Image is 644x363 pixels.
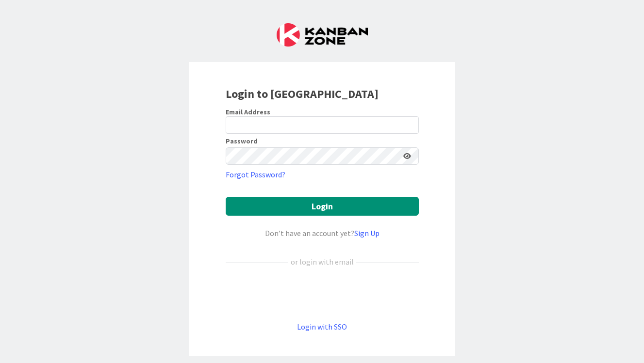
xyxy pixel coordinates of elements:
a: Login with SSO [297,322,347,331]
a: Sign Up [354,228,380,238]
b: Login to [GEOGRAPHIC_DATA] [226,86,379,101]
label: Password [226,138,258,144]
a: Forgot Password? [226,169,285,180]
label: Email Address [226,108,270,116]
iframe: Sign in with Google Button [221,284,424,305]
img: Kanban Zone [277,23,368,47]
button: Login [226,197,419,216]
div: Don’t have an account yet? [226,227,419,239]
div: or login with email [288,256,356,268]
